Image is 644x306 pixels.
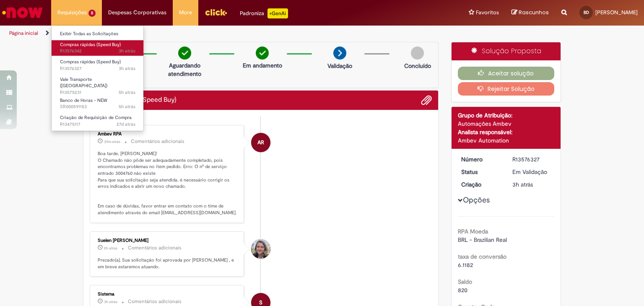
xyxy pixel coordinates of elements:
div: Suelen [PERSON_NAME] [98,238,237,243]
p: +GenAi [267,8,288,18]
div: Ambev RPA [98,132,237,137]
div: Automações Ambev [458,119,555,128]
span: Compras rápidas (Speed Buy) [60,41,121,48]
div: Ambev Automation [458,136,555,145]
span: More [179,8,192,17]
small: Comentários adicionais [128,244,182,252]
div: Ambev RPA [251,133,270,152]
time: 03/09/2025 08:36:32 [117,121,135,127]
span: 39m atrás [104,139,120,144]
div: Padroniza [240,8,288,18]
span: 3h atrás [104,299,117,304]
a: Exibir Todas as Solicitações [52,29,144,39]
div: Suelen Nicolino Mazza [251,239,270,259]
a: Aberto R13576327 : Compras rápidas (Speed Buy) [52,57,144,73]
img: img-circle-grey.png [411,47,424,60]
div: Grupo de Atribuição: [458,111,555,119]
span: [PERSON_NAME] [595,9,638,16]
p: Concluído [404,62,431,70]
span: Rascunhos [519,8,549,16]
small: Comentários adicionais [128,298,182,305]
span: Requisições [57,8,87,17]
div: 29/09/2025 11:47:05 [512,180,551,189]
a: Aberto R13576342 : Compras rápidas (Speed Buy) [52,40,144,56]
button: Adicionar anexos [421,95,432,106]
span: R13576327 [60,65,135,72]
div: Sistema [98,292,237,297]
div: R13576327 [512,155,551,163]
span: 3h atrás [119,48,135,54]
span: 5 [88,10,96,17]
p: Validação [327,62,352,70]
small: Comentários adicionais [131,138,184,145]
span: R13475117 [60,121,135,128]
span: Compras rápidas (Speed Buy) [60,59,121,65]
span: AR [257,132,264,153]
a: Aberto R13575231 : Vale Transporte (VT) [52,75,144,93]
ul: Requisições [51,25,144,131]
dt: Número [455,155,506,163]
a: Rascunhos [512,9,549,17]
span: 6.1182 [458,261,473,269]
span: 27d atrás [117,121,135,127]
p: Boa tarde, [PERSON_NAME]! O Chamado não pôde ser adequadamente completado, pois encontramos probl... [98,150,237,216]
time: 29/09/2025 11:50:35 [119,48,135,54]
span: R13576342 [60,48,135,54]
span: Despesas Corporativas [108,8,166,17]
img: click_logo_yellow_360x200.png [205,6,227,18]
p: Aguardando atendimento [164,61,205,78]
time: 29/09/2025 11:47:05 [512,181,533,188]
time: 29/09/2025 09:17:14 [119,104,135,110]
span: 5h atrás [119,104,135,110]
time: 29/09/2025 11:47:18 [104,299,117,304]
div: Analista responsável: [458,128,555,136]
span: 3h atrás [512,181,533,188]
a: Página inicial [9,30,38,36]
a: Aberto SR000591153 : Banco de Horas - NEW [52,96,144,112]
div: Solução Proposta [452,42,561,60]
a: Aberto R13475117 : Criação de Requisição de Compra [52,113,144,129]
span: Banco de Horas - NEW [60,97,107,104]
time: 29/09/2025 11:59:57 [104,246,117,251]
img: arrow-next.png [333,47,346,60]
span: BD [584,10,589,15]
b: Saldo [458,278,472,285]
img: check-circle-green.png [178,47,191,60]
span: R13575231 [60,89,135,96]
ul: Trilhas de página [6,26,423,41]
span: 2h atrás [104,246,117,251]
time: 29/09/2025 09:18:09 [119,89,135,96]
button: Aceitar solução [458,67,555,80]
div: Em Validação [512,168,551,176]
button: Rejeitar Solução [458,82,555,96]
span: Vale Transporte ([GEOGRAPHIC_DATA]) [60,76,107,89]
span: 3h atrás [119,65,135,72]
dt: Status [455,168,506,176]
img: ServiceNow [1,4,44,21]
p: Prezado(a), Sua solicitação foi aprovada por [PERSON_NAME] , e em breve estaremos atuando. [98,257,237,270]
b: RPA Moeda [458,228,488,235]
span: BRL - Brazilian Real [458,236,507,244]
b: taxa de conversão [458,253,506,260]
span: 5h atrás [119,89,135,96]
span: 820 [458,286,467,294]
dt: Criação [455,180,506,189]
span: Favoritos [476,8,499,17]
p: Em andamento [243,61,282,70]
span: Criação de Requisição de Compra [60,114,132,121]
span: SR000591153 [60,104,135,110]
img: check-circle-green.png [256,47,269,60]
time: 29/09/2025 13:45:05 [104,139,120,144]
